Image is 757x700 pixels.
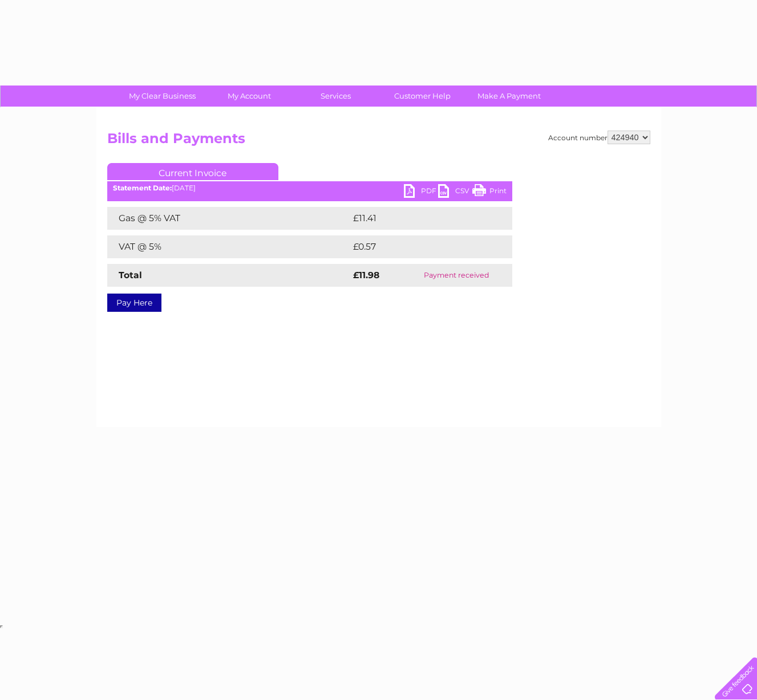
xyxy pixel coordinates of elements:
td: £0.57 [350,235,485,258]
a: PDF [404,184,438,201]
div: Account number [548,131,650,144]
td: £11.41 [350,207,485,230]
a: CSV [438,184,472,201]
a: Print [472,184,507,201]
a: Pay Here [107,294,161,312]
div: [DATE] [107,184,512,192]
td: Gas @ 5% VAT [107,207,350,230]
b: Statement Date: [113,184,172,192]
strong: £11.98 [353,270,379,280]
a: My Clear Business [115,86,209,107]
a: Services [289,86,383,107]
td: VAT @ 5% [107,235,350,258]
h2: Bills and Payments [107,131,650,152]
td: Payment received [400,264,512,287]
a: Current Invoice [107,163,278,180]
a: Customer Help [375,86,469,107]
a: My Account [202,86,296,107]
a: Make A Payment [462,86,556,107]
strong: Total [119,270,142,280]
